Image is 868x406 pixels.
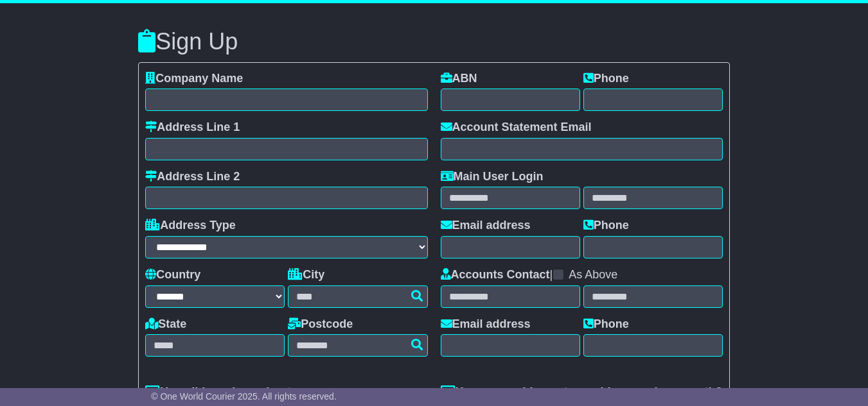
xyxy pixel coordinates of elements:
label: Accounts Contact [441,268,550,282]
label: Email address [441,219,531,233]
label: Main User Login [441,170,544,184]
label: Account Statement Email [441,121,592,135]
label: Address Type [145,219,236,233]
label: As Above [569,268,617,282]
h3: Sign Up [138,29,730,55]
label: Phone [583,72,629,86]
label: ABN [441,72,477,86]
label: How many shipments would you make a month? [441,385,723,400]
label: Address Line 2 [145,170,240,184]
label: Company Name [145,72,243,86]
label: Email address [441,317,531,332]
label: Country [145,268,200,282]
label: State [145,317,186,332]
label: Phone [583,317,629,332]
label: Postcode [288,317,353,332]
label: Address Line 1 [145,121,240,135]
label: City [288,268,324,282]
div: | [441,268,723,285]
label: How did you hear about us [145,385,308,400]
label: Phone [583,219,629,233]
span: © One World Courier 2025. All rights reserved. [151,391,337,402]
